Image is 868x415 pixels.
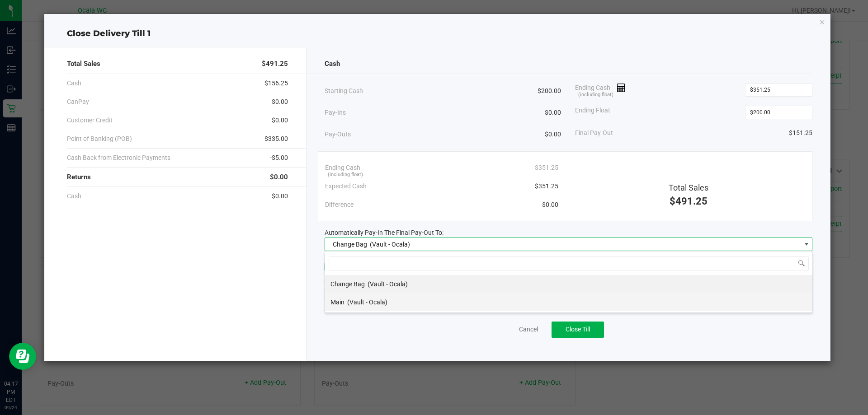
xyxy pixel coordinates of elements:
[519,325,538,334] a: Cancel
[262,59,288,69] span: $491.25
[264,79,288,88] span: $156.25
[325,130,351,139] span: Pay-Outs
[325,182,367,191] span: Expected Cash
[789,128,812,138] span: $151.25
[325,86,363,96] span: Starting Cash
[578,91,613,99] span: (including float)
[368,280,408,288] span: (Vault - Ocala)
[370,241,410,248] span: (Vault - Ocala)
[9,343,36,370] iframe: Resource center
[272,116,288,125] span: $0.00
[67,59,100,69] span: Total Sales
[325,59,340,69] span: Cash
[270,172,288,182] span: $0.00
[552,322,604,338] button: Close Till
[333,241,367,248] span: Change Bag
[272,191,288,201] span: $0.00
[330,280,365,288] span: Change Bag
[67,191,81,201] span: Cash
[272,97,288,107] span: $0.00
[44,28,831,40] div: Close Delivery Till 1
[670,196,708,207] span: $491.25
[535,182,558,191] span: $351.25
[575,106,610,119] span: Ending Float
[325,200,354,210] span: Difference
[347,298,387,306] span: (Vault - Ocala)
[330,298,344,306] span: Main
[67,79,81,88] span: Cash
[575,128,613,138] span: Final Pay-Out
[67,116,113,125] span: Customer Credit
[542,200,558,210] span: $0.00
[325,108,346,117] span: Pay-Ins
[67,153,170,163] span: Cash Back from Electronic Payments
[270,153,288,163] span: -$5.00
[328,171,363,179] span: (including float)
[669,183,708,192] span: Total Sales
[545,130,561,139] span: $0.00
[67,97,89,107] span: CanPay
[325,163,360,173] span: Ending Cash
[545,108,561,117] span: $0.00
[535,163,558,173] span: $351.25
[67,134,132,144] span: Point of Banking (POB)
[575,83,626,97] span: Ending Cash
[67,168,288,187] div: Returns
[538,86,561,96] span: $200.00
[566,326,590,333] span: Close Till
[325,229,443,236] span: Automatically Pay-In The Final Pay-Out To:
[264,134,288,144] span: $335.00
